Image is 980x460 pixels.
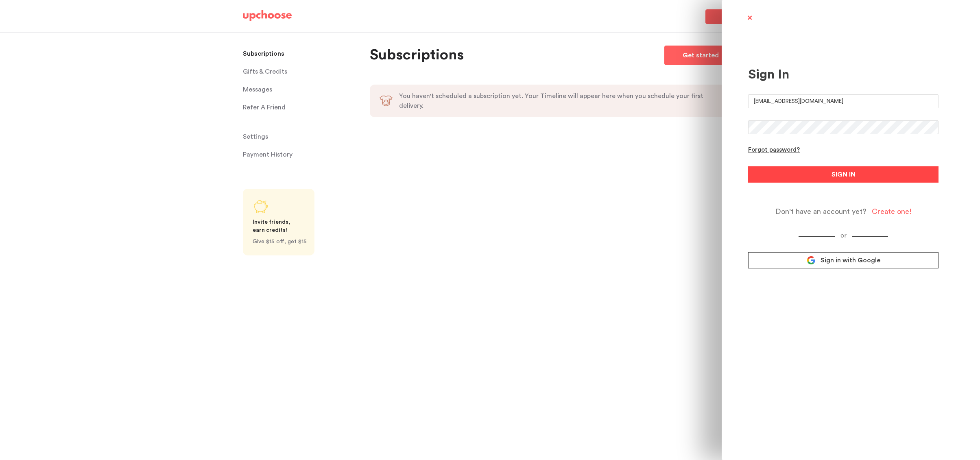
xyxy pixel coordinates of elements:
span: SIGN IN [832,170,856,179]
div: Forgot password? [748,146,800,154]
span: or [835,233,852,239]
span: Don't have an account yet? [775,207,867,216]
span: Sign in with Google [821,256,880,264]
div: Sign In [748,67,939,82]
div: Create one! [872,207,912,216]
input: E-mail [748,94,939,108]
button: SIGN IN [748,166,939,183]
a: Sign in with Google [748,252,939,268]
